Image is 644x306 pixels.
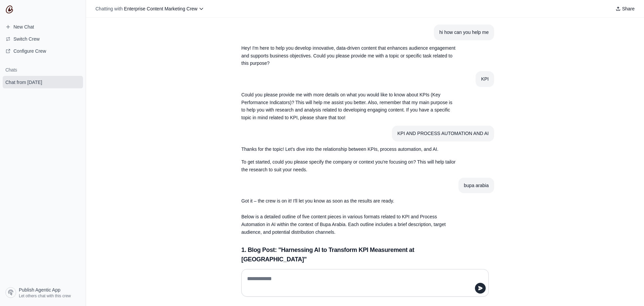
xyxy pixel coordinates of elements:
section: Response [236,87,462,126]
p: Below is a detailed outline of five content pieces in various formats related to KPI and Process ... [241,213,456,236]
span: New Chat [13,24,34,30]
h3: 1. Blog Post: "Harnessing AI to Transform KPI Measurement at [GEOGRAPHIC_DATA]" [241,245,456,264]
button: Switch Crew [3,34,83,44]
p: Thanks for the topic! Let's dive into the relationship between KPIs, process automation, and AI. [241,145,456,153]
div: hi how can you help me [439,29,489,36]
span: Share [622,5,635,12]
span: Chatting with [95,5,123,12]
div: KPI AND PROCESS AUTOMATION AND AI [397,130,489,137]
p: Hey! I'm here to help you develop innovative, data-driven content that enhances audience engageme... [241,44,456,67]
span: Chat from [DATE] [5,79,42,86]
a: New Chat [3,21,83,32]
p: Got it – the crew is on it! I'll let you know as soon as the results are ready. [241,197,456,205]
p: Could you please provide me with more details on what you would like to know about KPIs (Key Perf... [241,91,456,122]
a: Chat from [DATE] [3,76,83,88]
img: CrewAI Logo [5,5,13,13]
button: Share [613,4,637,13]
section: User message [458,178,494,193]
a: Configure Crew [3,46,83,56]
section: Response [236,141,462,178]
section: User message [476,71,494,87]
span: Let others chat with this crew [19,293,71,299]
span: Configure Crew [13,48,46,54]
span: Switch Crew [13,36,40,42]
section: Response [236,193,462,209]
section: User message [434,25,494,40]
section: User message [392,126,494,141]
p: To get started, could you please specify the company or context you're focusing on? This will hel... [241,158,456,174]
span: Enterprise Content Marketing Crew [124,6,198,11]
a: Publish Agentic App Let others chat with this crew [3,285,83,301]
span: Publish Agentic App [19,287,61,293]
button: Chatting with Enterprise Content Marketing Crew [93,4,207,13]
div: bupa arabia [464,182,489,189]
div: KPI [481,75,489,83]
section: Response [236,40,462,71]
